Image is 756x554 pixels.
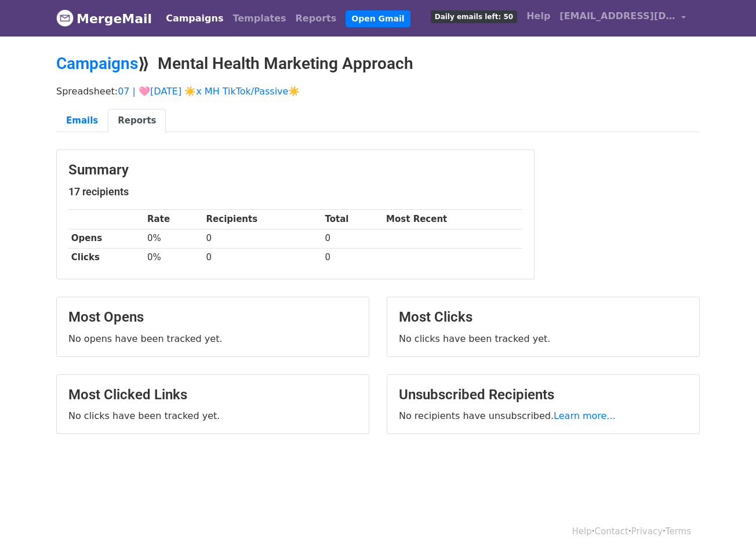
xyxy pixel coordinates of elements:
a: 07 | 🩷[DATE] ☀️x MH TikTok/Passive☀️ [118,86,300,97]
h5: 17 recipients [68,185,522,198]
a: [EMAIL_ADDRESS][DOMAIN_NAME] [555,5,690,32]
a: Help [522,5,555,28]
a: Reports [291,7,341,30]
th: Clicks [68,248,144,267]
h3: Summary [68,162,522,178]
a: Contact [595,526,628,537]
p: No opens have been tracked yet. [68,333,357,345]
a: Privacy [631,526,663,537]
a: Campaigns [56,54,138,73]
p: No recipients have unsubscribed. [399,410,688,422]
a: Reports [108,109,166,133]
h3: Most Clicks [399,309,688,326]
span: Daily emails left: 50 [431,10,517,23]
td: 0 [322,248,384,267]
th: Most Recent [383,210,522,229]
a: Help [572,526,592,537]
td: 0 [203,229,322,248]
img: MergeMail logo [56,9,74,27]
th: Total [322,210,384,229]
h3: Most Opens [68,309,357,326]
p: No clicks have been tracked yet. [399,333,688,345]
span: [EMAIL_ADDRESS][DOMAIN_NAME] [559,9,675,23]
h3: Unsubscribed Recipients [399,387,688,403]
a: Emails [56,109,108,133]
td: 0 [203,248,322,267]
th: Opens [68,229,144,248]
iframe: Chat Widget [698,498,756,554]
td: 0% [144,229,203,248]
h2: ⟫ Mental Health Marketing Approach [56,54,700,74]
td: 0% [144,248,203,267]
a: Learn more... [554,410,616,421]
th: Recipients [203,210,322,229]
a: Templates [228,7,290,30]
a: Open Gmail [346,10,410,27]
p: No clicks have been tracked yet. [68,410,357,422]
td: 0 [322,229,384,248]
a: Daily emails left: 50 [426,5,522,28]
th: Rate [144,210,203,229]
p: Spreadsheet: [56,85,700,97]
a: Terms [666,526,691,537]
h3: Most Clicked Links [68,387,357,403]
a: Campaigns [161,7,228,30]
a: MergeMail [56,6,152,31]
